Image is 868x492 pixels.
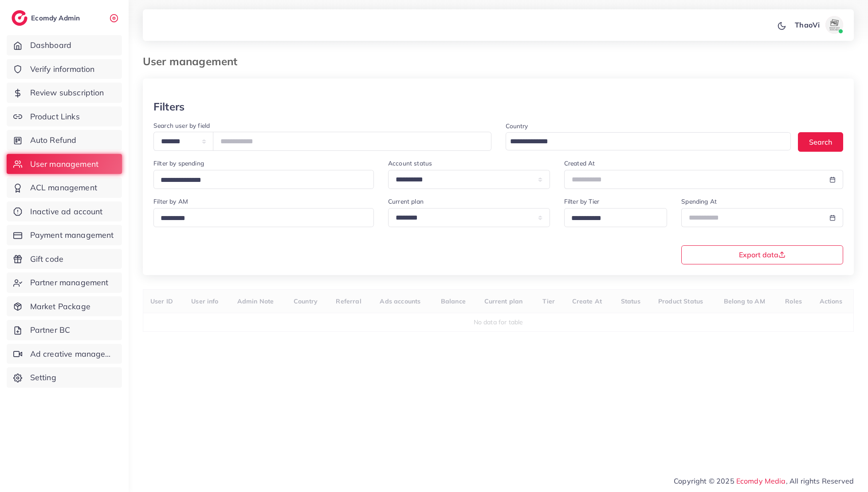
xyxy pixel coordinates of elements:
span: Market Package [30,301,90,312]
a: Inactive ad account [7,201,122,222]
div: Search for option [153,208,374,227]
span: Auto Refund [30,134,77,146]
label: Filter by Tier [564,197,599,206]
a: Verify information [7,59,122,79]
span: Partner management [30,277,109,288]
span: Partner BC [30,324,71,336]
span: Setting [30,372,56,383]
a: ThaoViavatar [790,16,847,34]
a: Dashboard [7,35,122,55]
a: Review subscription [7,83,122,103]
a: User management [7,154,122,174]
button: Search [798,132,843,151]
a: Payment management [7,225,122,245]
span: Export data [739,251,786,258]
span: Product Links [30,111,80,122]
span: Verify information [30,63,95,75]
a: Partner management [7,272,122,293]
h3: User management [143,55,244,68]
input: Search for option [568,212,656,225]
a: Auto Refund [7,130,122,150]
span: Inactive ad account [30,206,103,217]
p: ThaoVi [795,20,820,30]
div: Search for option [153,170,374,189]
h2: Ecomdy Admin [31,14,82,22]
label: Search user by field [153,121,210,130]
button: Export data [681,245,843,264]
input: Search for option [507,135,780,149]
a: logoEcomdy Admin [12,10,82,26]
a: Setting [7,367,122,388]
a: Ad creative management [7,344,122,364]
span: User management [30,158,98,170]
img: logo [12,10,27,26]
span: Gift code [30,253,63,265]
h3: Filters [153,100,185,113]
span: Dashboard [30,39,71,51]
input: Search for option [157,173,362,187]
a: ACL management [7,177,122,198]
label: Country [506,122,528,130]
span: Copyright © 2025 [674,476,854,486]
label: Filter by spending [153,159,204,168]
label: Created At [564,159,595,168]
input: Search for option [157,212,362,225]
span: ACL management [30,182,97,193]
div: Search for option [506,132,791,150]
a: Product Links [7,106,122,127]
a: Partner BC [7,320,122,340]
a: Market Package [7,296,122,317]
span: , All rights Reserved [786,476,854,486]
label: Filter by AM [153,197,188,206]
label: Spending At [681,197,717,206]
span: Payment management [30,229,114,241]
label: Current plan [388,197,424,206]
a: Ecomdy Media [736,476,786,485]
span: Review subscription [30,87,104,98]
label: Account status [388,159,432,168]
a: Gift code [7,249,122,269]
span: Ad creative management [30,348,115,360]
div: Search for option [564,208,667,227]
img: avatar [825,16,843,34]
